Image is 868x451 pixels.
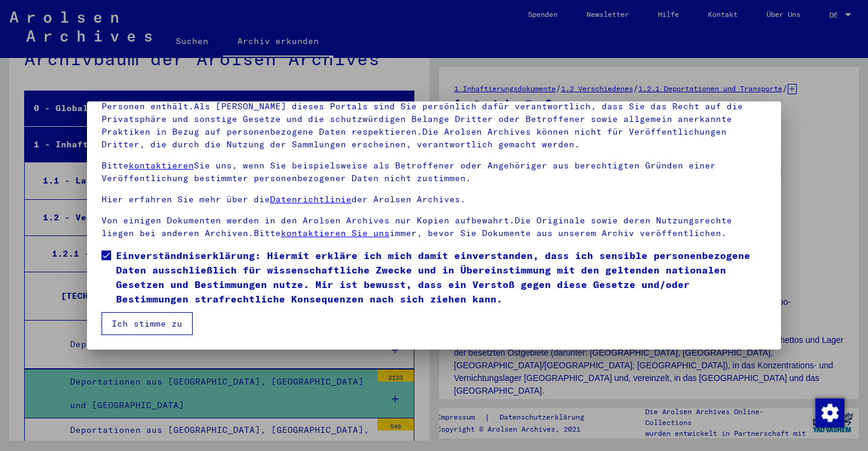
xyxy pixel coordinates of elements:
p: Hier erfahren Sie mehr über die der Arolsen Archives. [101,193,767,206]
a: Datenrichtlinie [270,194,352,205]
a: kontaktieren [129,160,194,171]
p: Bitte Sie uns, wenn Sie beispielsweise als Betroffener oder Angehöriger aus berechtigten Gründen ... [101,159,767,185]
img: Zustimmung ändern [815,398,844,427]
button: Ich stimme zu [101,312,193,335]
span: Einverständniserklärung: Hiermit erkläre ich mich damit einverstanden, dass ich sensible personen... [116,248,767,306]
p: Bitte beachten Sie, dass dieses Portal über NS - Verfolgte sensible Daten zu identifizierten oder... [101,88,767,151]
p: Von einigen Dokumenten werden in den Arolsen Archives nur Kopien aufbewahrt.Die Originale sowie d... [101,214,767,240]
a: kontaktieren Sie uns [281,228,390,238]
